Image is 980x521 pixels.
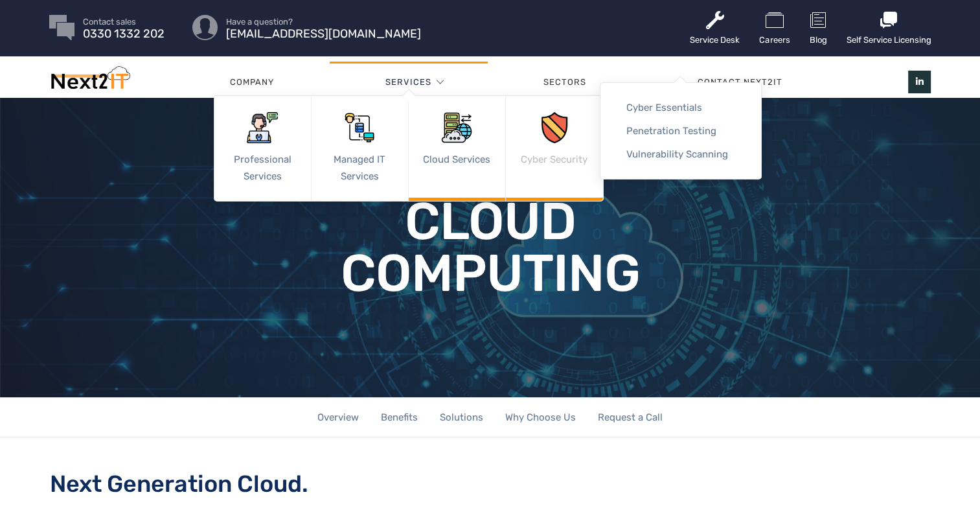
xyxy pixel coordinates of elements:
[598,397,663,438] a: Request a Call
[50,470,470,498] h2: Next Generation Cloud.
[505,397,576,438] a: Why Choose Us
[49,66,130,95] img: Next2IT
[600,143,761,166] a: Vulnerability Scanning
[381,397,418,438] a: Benefits
[440,397,483,438] a: Solutions
[174,63,330,102] a: Company
[226,30,421,38] span: [EMAIL_ADDRESS][DOMAIN_NAME]
[506,96,603,201] a: Cyber Security
[642,63,838,102] a: Contact Next2IT
[441,112,472,143] img: icon
[83,17,165,26] span: Contact sales
[226,17,421,38] a: Have a question? [EMAIL_ADDRESS][DOMAIN_NAME]
[214,96,311,201] a: Professional Services
[247,112,278,143] img: icon
[344,112,375,143] img: icon
[226,17,421,26] span: Have a question?
[488,63,642,102] a: Sectors
[600,119,761,143] a: Penetration Testing
[539,112,570,143] img: icon
[385,63,431,102] a: Services
[409,96,505,201] a: Cloud Services
[269,196,711,299] h1: Cloud Computing
[600,96,761,119] a: Cyber Essentials
[317,397,359,438] a: Overview
[312,96,408,201] a: Managed IT Services
[83,30,165,38] span: 0330 1332 202
[83,17,165,38] a: Contact sales 0330 1332 202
